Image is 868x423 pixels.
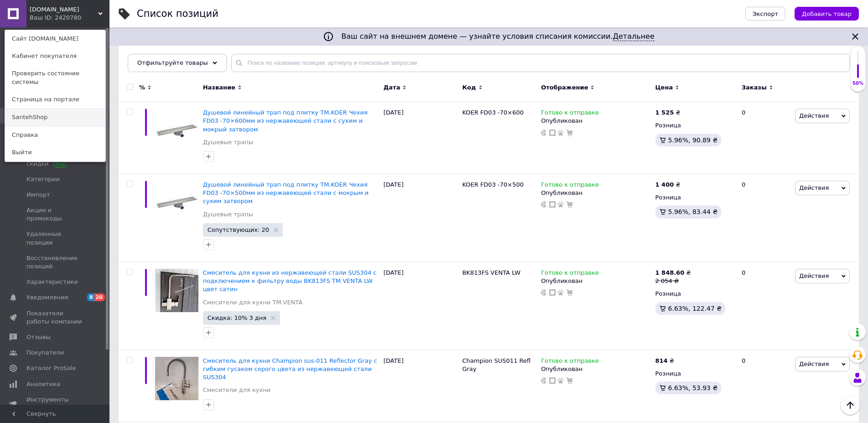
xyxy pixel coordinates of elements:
span: 5.96%, 90.89 ₴ [668,136,718,144]
span: Сопутствующих: 20 [208,227,269,233]
div: [DATE] [381,174,460,262]
img: Душевой линейный трап под плитку TM.KOER Чехия FD03 -70×600мм из нержавеющей стали с сухим и мокр... [155,109,198,152]
input: Поиск по названию позиции, артикулу и поисковым запросам [231,54,850,72]
span: Ваш сайт на внешнем домене — узнайте условия списания комиссии. [341,32,655,41]
span: Готово к отправке [541,109,599,119]
b: 1 848.60 [655,269,685,276]
a: Душевые трапы [203,138,253,146]
span: Удаленные позиции [26,230,84,246]
a: Душевой линейный трап под плитку TM.KOER Чехия FD03 -70×600мм из нержавеющей стали с сухим и мокр... [203,109,368,132]
span: Waterworld.in.ua [30,5,98,14]
span: KOER FD03 -70×600 [462,109,524,116]
span: Категории [26,175,60,183]
a: Детальнее [613,32,655,41]
div: ₴ [655,109,681,117]
a: Сайт [DOMAIN_NAME] [5,30,105,47]
button: Экспорт [745,7,785,21]
div: 2 054 ₴ [655,277,691,285]
span: Champion SUS011 Refl Gray [462,357,530,372]
b: 814 [655,357,668,364]
span: Характеристики [26,278,78,286]
div: [DATE] [381,102,460,174]
img: Смеситель для кухни из нержавеющей стали SUS304 с подключением к фильтру воды BK813FS TM.VENTA LW... [155,269,198,312]
span: Отзывы [26,333,51,341]
span: KOER FD03 -70×500 [462,181,524,188]
div: Розница [655,121,734,130]
span: 6.63%, 53.93 ₴ [668,384,718,392]
b: 1 400 [655,181,674,188]
button: Наверх [841,396,860,415]
a: Смесители для кухни TM.VENTA [203,298,302,307]
div: Ваш ID: 2420780 [30,14,68,22]
a: Проверить состояние системы [5,65,105,90]
span: Аналитика [26,380,60,388]
span: 8 [87,293,94,301]
span: 6.63%, 122.47 ₴ [668,305,722,312]
div: Розница [655,193,734,202]
div: 50% [851,80,865,87]
a: SantehShop [5,109,105,126]
span: 5.96%, 83.44 ₴ [668,208,718,215]
div: 0 [736,261,793,350]
a: Страница на портале [5,91,105,108]
span: Дата [384,84,400,92]
div: ₴ [655,269,691,277]
span: Скидка: 10% 3 дня [208,315,266,321]
div: Опубликован [541,117,650,125]
button: Добавить товар [795,7,859,21]
span: Акции и промокоды [26,206,84,223]
div: 0 [736,350,793,422]
span: Отображение [541,84,588,92]
span: Название [203,84,235,92]
div: 0 [736,102,793,174]
span: Действия [799,112,829,119]
span: Заказы [742,84,767,92]
span: Импорт [26,191,50,199]
div: [DATE] [381,350,460,422]
span: Добавить товар [802,10,852,17]
span: Готово к отправке [541,357,599,367]
div: 0 [736,174,793,262]
a: Смеситель для кухни Champion sus-011 Reflector Gray с гибким гусаком серого цвета из нержавеющей ... [203,357,377,381]
span: Отфильтруйте товары [137,59,208,66]
div: ₴ [655,357,674,365]
div: Розница [655,370,734,378]
b: 1 525 [655,109,674,116]
a: Душевые трапы [203,210,253,219]
span: Код [462,84,476,92]
span: Инструменты вебмастера и SEO [26,396,84,412]
span: Восстановление позиций [26,254,84,271]
a: Кабинет покупателя [5,47,105,65]
span: Действия [799,360,829,367]
div: [DATE] [381,261,460,350]
span: Действия [799,184,829,191]
div: Опубликован [541,189,650,197]
span: Уведомления [26,293,68,302]
span: Каталог ProSale [26,364,76,372]
span: Действия [799,272,829,279]
svg: Закрыть [850,31,861,42]
div: Розница [655,290,734,298]
span: Показатели работы компании [26,309,84,326]
span: 20 [94,293,105,301]
div: Список позиций [137,9,218,19]
div: Опубликован [541,277,650,285]
a: Смеситель для кухни из нержавеющей стали SUS304 с подключением к фильтру воды BK813FS TM.VENTA LW... [203,269,377,292]
span: % [139,84,145,92]
span: Готово к отправке [541,181,599,191]
div: Опубликован [541,365,650,373]
a: Душевой линейный трап под плитку TM.KOER Чехия FD03 -70×500мм из нержавеющей стали с мокрым и сух... [203,181,369,204]
a: Выйти [5,144,105,161]
span: Экспорт [753,10,778,17]
span: Готово к отправке [541,269,599,279]
span: Покупатели [26,349,64,357]
span: BK813FS VENTA LW [462,269,520,276]
span: Цена [655,84,673,92]
img: Смеситель для кухни Champion sus-011 Reflector Gray с гибким гусаком серого цвета из нержавеющей ... [155,357,198,400]
a: Справка [5,126,105,144]
img: Душевой линейный трап под плитку TM.KOER Чехия FD03 -70×500мм из нержавеющей стали с мокрым и сух... [155,181,198,224]
span: Опубликованные [128,54,190,63]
